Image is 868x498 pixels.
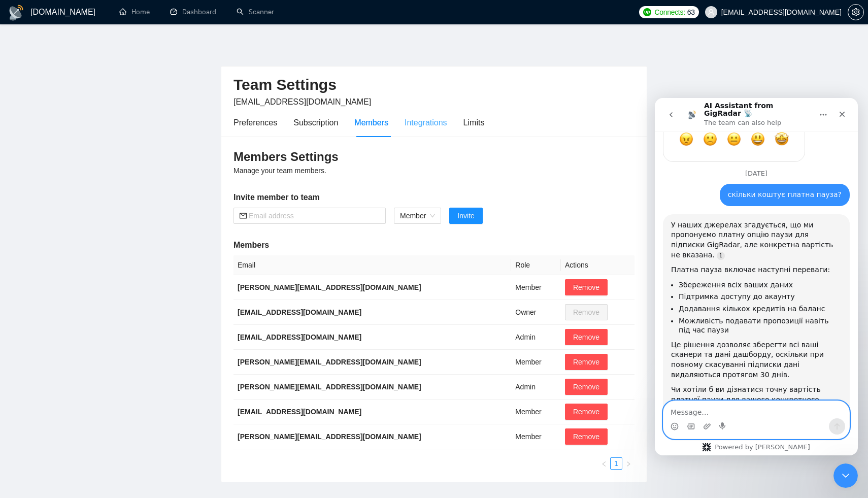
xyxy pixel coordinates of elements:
div: Limits [463,116,485,129]
th: Role [511,255,561,275]
button: Remove [565,404,608,420]
h3: Members Settings [233,149,635,165]
b: [EMAIL_ADDRESS][DOMAIN_NAME] [238,308,361,316]
a: homeHome [119,8,150,16]
b: [PERSON_NAME][EMAIL_ADDRESS][DOMAIN_NAME] [238,358,421,366]
iframe: Intercom live chat [833,463,858,488]
span: user [708,9,715,16]
span: Remove [573,381,599,392]
td: Admin [511,375,561,400]
span: Connects: [654,7,685,18]
td: Member [511,350,561,375]
th: Actions [561,255,635,275]
b: [PERSON_NAME][EMAIL_ADDRESS][DOMAIN_NAME] [238,433,421,441]
a: dashboardDashboard [170,8,216,16]
span: Manage your team members. [233,167,326,175]
a: 1 [611,458,622,469]
h2: Team Settings [233,75,635,95]
div: Subscription [293,116,338,129]
button: left [598,457,610,470]
li: Next Page [622,457,635,470]
a: setting [848,8,864,16]
span: [EMAIL_ADDRESS][DOMAIN_NAME] [233,97,371,106]
span: Member [400,208,435,223]
b: [PERSON_NAME][EMAIL_ADDRESS][DOMAIN_NAME] [238,283,421,291]
button: Remove [565,428,608,445]
span: left [601,461,607,467]
li: Previous Page [598,457,610,470]
span: Remove [573,282,599,293]
span: setting [848,8,863,16]
input: Email address [249,210,380,221]
div: Preferences [233,116,277,129]
img: logo [8,5,24,21]
td: Admin [511,325,561,350]
a: searchScanner [237,8,274,16]
button: right [622,457,635,470]
img: upwork-logo.png [643,8,651,16]
button: Remove [565,329,608,345]
h5: Members [233,239,635,251]
button: Remove [565,379,608,395]
span: Remove [573,406,599,417]
h5: Invite member to team [233,191,635,204]
div: Members [354,116,388,129]
span: 63 [687,7,695,18]
td: Member [511,400,561,424]
th: Email [233,255,511,275]
span: Remove [573,431,599,442]
span: Remove [573,356,599,368]
button: Invite [449,208,482,224]
button: Remove [565,354,608,370]
b: [EMAIL_ADDRESS][DOMAIN_NAME] [238,408,361,416]
span: right [625,461,631,467]
button: setting [848,4,864,20]
li: 1 [610,457,622,470]
span: mail [240,212,247,219]
div: Integrations [405,116,447,129]
iframe: Intercom live chat [655,98,858,455]
td: Owner [511,300,561,325]
span: Invite [457,210,474,221]
td: Member [511,424,561,449]
b: [EMAIL_ADDRESS][DOMAIN_NAME] [238,333,361,341]
td: Member [511,275,561,300]
button: Remove [565,279,608,295]
span: Remove [573,331,599,343]
b: [PERSON_NAME][EMAIL_ADDRESS][DOMAIN_NAME] [238,383,421,391]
